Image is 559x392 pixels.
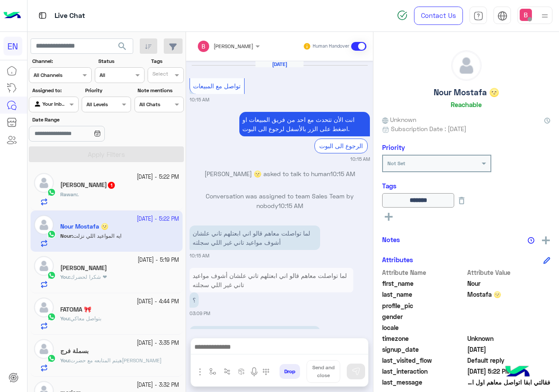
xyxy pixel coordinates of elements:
[382,256,413,264] h6: Attributes
[34,256,54,276] img: defaultAdmin.png
[451,101,482,108] h6: Reachable
[34,298,54,317] img: defaultAdmin.png
[239,112,370,136] p: 30/9/2025, 10:15 AM
[70,357,162,364] span: هيتم المتابعه مع حضرتك
[414,7,463,25] a: Contact Us
[60,181,116,189] h5: Rawan Yahya
[60,306,91,313] h5: FATOMA 🎀
[60,274,69,280] span: You
[47,188,56,197] img: WhatsApp
[467,356,551,365] span: Default reply
[255,61,304,67] h6: [DATE]
[382,356,466,365] span: last_visited_flow
[60,274,70,280] b: :
[382,143,405,151] h6: Priority
[60,357,69,364] span: You
[190,326,320,350] p: 30/9/2025, 3:09 PM
[542,236,550,244] img: add
[467,279,551,288] span: Nour
[235,364,249,379] button: create order
[190,96,209,103] small: 10:15 AM
[330,170,355,177] span: 10:15 AM
[279,364,300,379] button: Drop
[249,367,259,377] img: send voice note
[467,378,551,387] span: فقالتي ابقا اتواصل معاهم اول الشهر واغيرو
[382,236,400,243] h6: Notes
[434,87,499,97] h5: Nour Mostafa 🌝
[85,87,130,94] label: Priority
[391,124,466,133] span: Subscription Date : [DATE]
[55,10,85,22] p: Live Chat
[34,173,54,193] img: defaultAdmin.png
[190,268,353,292] p: 30/9/2025, 3:09 PM
[190,310,210,317] small: 03:09 PM
[467,367,551,376] span: 2025-10-01T14:22:14.071Z
[382,345,466,354] span: signup_date
[467,312,551,321] span: null
[3,37,22,56] div: EN
[467,290,551,299] span: Mostafa 🌝
[382,182,550,190] h6: Tags
[60,315,70,322] b: :
[238,368,245,375] img: create order
[37,10,48,21] img: tab
[98,57,143,65] label: Status
[352,367,360,376] img: send message
[70,315,101,322] span: بتواصل معاكي
[34,339,54,359] img: defaultAdmin.png
[151,70,168,80] div: Select
[70,274,107,280] span: شكرا لحضرك ❤
[78,191,79,198] span: .
[195,367,205,377] img: send attachment
[60,357,70,364] b: :
[307,360,340,383] button: Send and close
[382,279,466,288] span: first_name
[382,367,466,376] span: last_interaction
[473,11,483,21] img: tab
[467,268,551,277] span: Attribute Value
[382,268,466,277] span: Attribute Name
[206,364,220,379] button: select flow
[209,368,216,375] img: select flow
[313,43,349,50] small: Human Handover
[382,115,416,124] span: Unknown
[47,312,56,321] img: WhatsApp
[469,7,487,25] a: tab
[520,9,532,21] img: userImage
[190,225,320,250] p: 30/9/2025, 10:15 AM
[47,271,56,280] img: WhatsApp
[262,368,269,375] img: make a call
[382,290,466,299] span: last_name
[117,41,128,52] span: search
[60,191,76,198] span: Rawan
[137,298,179,306] small: [DATE] - 4:44 PM
[387,160,405,167] b: Not Set
[220,364,235,379] button: Trigger scenario
[190,252,209,259] small: 10:15 AM
[278,202,303,209] span: 10:15 AM
[190,191,370,210] p: Conversation was assigned to team Sales Team by nobody
[138,256,179,264] small: [DATE] - 5:19 PM
[382,312,466,321] span: gender
[138,87,183,94] label: Note mentions
[350,156,370,163] small: 10:15 AM
[190,292,199,308] p: 30/9/2025, 3:09 PM
[112,38,133,57] button: search
[32,57,91,65] label: Channel:
[502,357,533,388] img: hulul-logo.png
[60,191,78,198] b: :
[539,10,550,21] img: profile
[467,345,551,354] span: 2025-01-13T20:48:45.708Z
[314,139,368,153] div: الرجوع الى البوت
[467,334,551,343] span: Unknown
[29,146,184,162] button: Apply Filters
[193,82,241,90] span: تواصل مع المبيعات
[151,57,183,65] label: Tags
[382,323,466,332] span: locale
[190,169,370,178] p: [PERSON_NAME] 🌝 asked to talk to human
[32,116,130,124] label: Date Range
[214,43,253,49] span: [PERSON_NAME]
[382,334,466,343] span: timezone
[60,315,69,322] span: You
[452,51,481,80] img: defaultAdmin.png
